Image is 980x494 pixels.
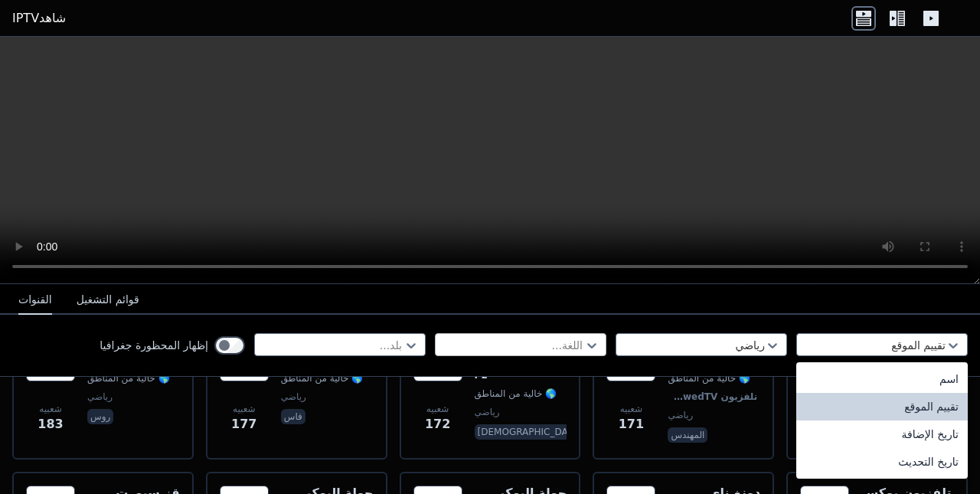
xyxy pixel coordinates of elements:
[39,403,62,415] span: شعبيه
[668,409,693,421] span: رياضي
[475,406,500,418] span: رياضي
[281,372,364,384] span: 🌎 خالية من المناطق
[796,420,968,448] div: تاريخ الإضافة
[620,403,643,415] span: شعبيه
[281,391,306,403] span: رياضي
[475,388,557,400] span: 🌎 خالية من المناطق
[668,427,707,443] p: المهندس
[796,448,968,476] div: تاريخ التحديث
[668,372,750,384] span: 🌎 خالية من المناطق
[87,409,113,424] p: روس
[18,286,52,315] button: القنوات
[231,415,256,433] span: 177
[619,415,644,433] span: 171
[12,9,66,28] a: شاهدIPTV
[668,391,757,403] span: تلفزيون GlewedTV
[425,415,450,433] span: 172
[281,409,305,424] p: فاس
[233,403,256,415] span: شعبيه
[100,338,208,353] label: إظهار المحظورة جغرافيا
[87,372,170,384] span: 🌎 خالية من المناطق
[87,391,113,403] span: رياضي
[475,424,585,440] p: [DEMOGRAPHIC_DATA]
[77,286,139,315] button: قوائم التشغيل
[426,403,449,415] span: شعبيه
[796,365,968,393] div: اسم
[38,415,63,433] span: 183
[796,393,968,420] div: تقييم الموقع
